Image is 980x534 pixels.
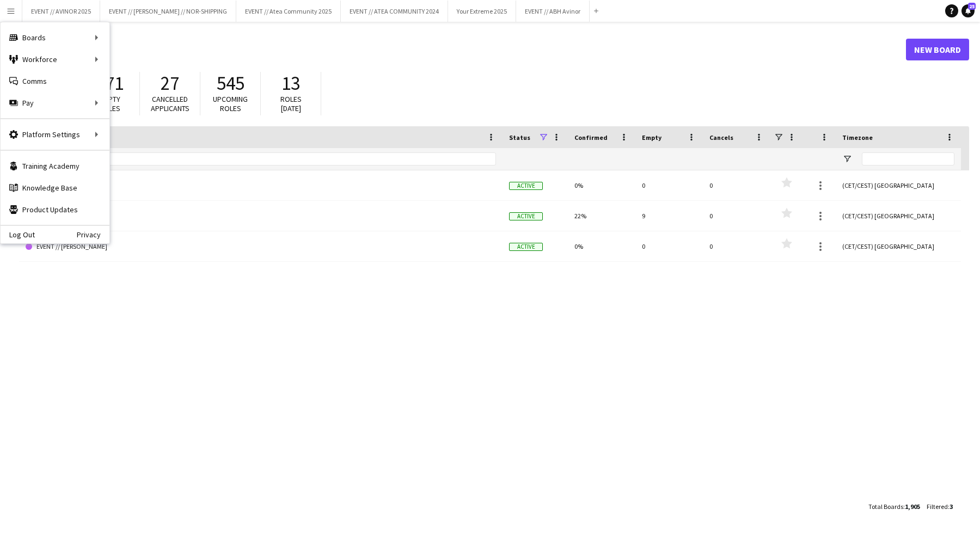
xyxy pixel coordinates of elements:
[568,201,635,231] div: 22%
[19,41,906,58] h1: Boards
[1,155,109,177] a: Training Academy
[927,502,948,511] span: Filtered
[100,1,236,22] button: EVENT // [PERSON_NAME] // NOR-SHIPPING
[968,3,976,10] span: 25
[1,124,109,145] div: Platform Settings
[509,243,543,251] span: Active
[868,496,920,517] div: :
[281,71,300,95] span: 13
[950,502,953,511] span: 3
[516,1,590,22] button: EVENT // ABH Avinor
[642,133,661,142] span: Empty
[836,170,961,200] div: (CET/CEST) [GEOGRAPHIC_DATA]
[868,502,903,511] span: Total Boards
[1,48,109,70] div: Workforce
[703,170,770,200] div: 0
[77,230,109,239] a: Privacy
[709,133,733,142] span: Cancels
[574,133,608,142] span: Confirmed
[280,94,302,113] span: Roles [DATE]
[1,92,109,114] div: Pay
[45,152,496,165] input: Board name Filter Input
[26,201,496,231] a: EVENT // AVINOR 2025
[836,231,961,261] div: (CET/CEST) [GEOGRAPHIC_DATA]
[509,182,543,190] span: Active
[217,71,244,95] span: 545
[961,4,975,17] a: 25
[509,212,543,220] span: Active
[635,170,703,200] div: 0
[1,230,35,239] a: Log Out
[927,496,953,517] div: :
[842,154,852,164] button: Open Filter Menu
[161,71,179,95] span: 27
[213,94,248,113] span: Upcoming roles
[568,170,635,200] div: 0%
[1,199,109,220] a: Product Updates
[236,1,341,22] button: EVENT // Atea Community 2025
[635,201,703,231] div: 9
[703,231,770,261] div: 0
[842,133,873,142] span: Timezone
[906,39,969,60] a: New Board
[26,231,496,262] a: EVENT // [PERSON_NAME]
[862,152,954,165] input: Timezone Filter Input
[1,27,109,48] div: Boards
[1,70,109,92] a: Comms
[1,177,109,199] a: Knowledge Base
[22,1,100,22] button: EVENT // AVINOR 2025
[568,231,635,261] div: 0%
[703,201,770,231] div: 0
[635,231,703,261] div: 0
[836,201,961,231] div: (CET/CEST) [GEOGRAPHIC_DATA]
[26,170,496,201] a: EVENT // ABH Avinor
[341,1,448,22] button: EVENT // ATEA COMMUNITY 2024
[905,502,920,511] span: 1,905
[509,133,530,142] span: Status
[448,1,516,22] button: Your Extreme 2025
[151,94,189,113] span: Cancelled applicants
